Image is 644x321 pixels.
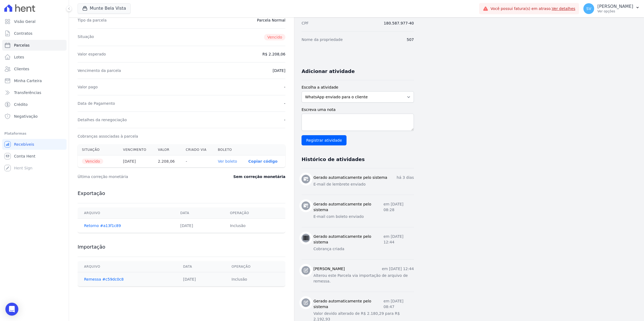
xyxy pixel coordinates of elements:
th: Arquivo [78,261,176,272]
h3: Gerado automaticamente pelo sistema [313,175,387,180]
h3: Gerado automaticamente pelo sistema [313,201,383,213]
dd: R$ 2.208,06 [262,51,285,57]
dd: - [284,117,285,123]
dd: Sem correção monetária [233,174,285,179]
a: Retorno #a13f1c89 [84,224,121,228]
td: Inclusão [223,219,285,233]
div: Open Intercom Messenger [5,303,18,316]
th: Vencimento [119,144,154,155]
a: Ver detalhes [552,6,576,11]
dt: Cobranças associadas à parcela [78,134,138,139]
th: 2.208,06 [154,155,181,168]
span: Visão Geral [14,19,36,24]
dt: CPF [302,20,309,26]
p: em [DATE] 08:47 [383,298,414,310]
th: Data [174,208,223,219]
a: Recebíveis [2,139,67,150]
a: Crédito [2,99,67,110]
th: - [181,155,213,168]
th: Operação [223,208,285,219]
a: Parcelas [2,40,67,51]
a: Contratos [2,28,67,39]
th: Valor [154,144,181,155]
a: Remessa #c59dc0c8 [84,277,124,281]
p: Ver opções [597,9,633,13]
dd: 507 [407,37,414,42]
th: [DATE] [119,155,154,168]
a: Visão Geral [2,16,67,27]
dt: Nome da propriedade [302,37,343,42]
td: [DATE] [176,272,225,287]
th: Criado via [181,144,213,155]
a: Negativação [2,111,67,122]
th: Data [176,261,225,272]
th: Boleto [214,144,244,155]
span: Clientes [14,66,29,72]
a: Lotes [2,52,67,62]
a: Minha Carteira [2,75,67,86]
p: em [DATE] 12:44 [382,266,414,272]
p: E-mail de lembrete enviado [313,182,414,187]
p: Cobrança criada [313,246,414,252]
dt: Detalhes da renegociação [78,117,127,123]
button: Copiar código [248,159,278,163]
dt: Valor esperado [78,51,106,57]
dt: Data de Pagamento [78,101,115,106]
h3: Exportação [78,190,285,197]
dd: - [284,101,285,106]
span: Recebíveis [14,142,34,147]
span: Lotes [14,54,24,60]
td: Inclusão [225,272,285,287]
span: Vencido [264,34,285,40]
dt: Valor pago [78,84,98,90]
p: Alterou este Parcela via importação de arquivo de remessa. [313,273,414,284]
a: Clientes [2,64,67,74]
th: Situação [78,144,119,155]
button: SV [PERSON_NAME] Ver opções [579,1,644,16]
p: há 3 dias [397,175,414,180]
span: Transferências [14,90,41,95]
h3: Adicionar atividade [302,68,355,75]
a: Conta Hent [2,151,67,162]
span: Contratos [14,31,32,36]
dd: [DATE] [273,68,285,73]
input: Registrar atividade [302,135,347,145]
td: [DATE] [174,219,223,233]
a: Ver boleto [218,159,237,163]
label: Escreva uma nota [302,107,414,113]
p: [PERSON_NAME] [597,4,633,9]
th: Arquivo [78,208,174,219]
dt: Última correção monetária [78,174,200,179]
a: Transferências [2,87,67,98]
h3: [PERSON_NAME] [313,266,345,272]
dt: Tipo da parcela [78,18,107,23]
span: Conta Hent [14,153,35,159]
h3: Gerado automaticamente pelo sistema [313,298,383,310]
span: Minha Carteira [14,78,42,83]
span: Negativação [14,114,38,119]
p: em [DATE] 12:44 [383,234,414,245]
h3: Gerado automaticamente pelo sistema [313,234,383,245]
dt: Situação [78,34,94,40]
span: Vencido [82,159,103,164]
div: Plataformas [4,130,64,137]
h3: Importação [78,244,285,250]
label: Escolha a atividade [302,85,414,90]
button: Munte Bela Vista [78,3,131,13]
span: Você possui fatura(s) em atraso. [490,6,575,12]
span: Crédito [14,102,28,107]
dt: Vencimento da parcela [78,68,121,73]
h3: Histórico de atividades [302,156,365,163]
p: E-mail com boleto enviado [313,214,414,219]
span: Parcelas [14,43,30,48]
dd: 180.587.977-40 [384,20,414,26]
dd: Parcela Normal [257,18,285,23]
th: Operação [225,261,285,272]
span: SV [586,7,591,11]
dd: - [284,84,285,90]
p: em [DATE] 08:28 [383,201,414,213]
